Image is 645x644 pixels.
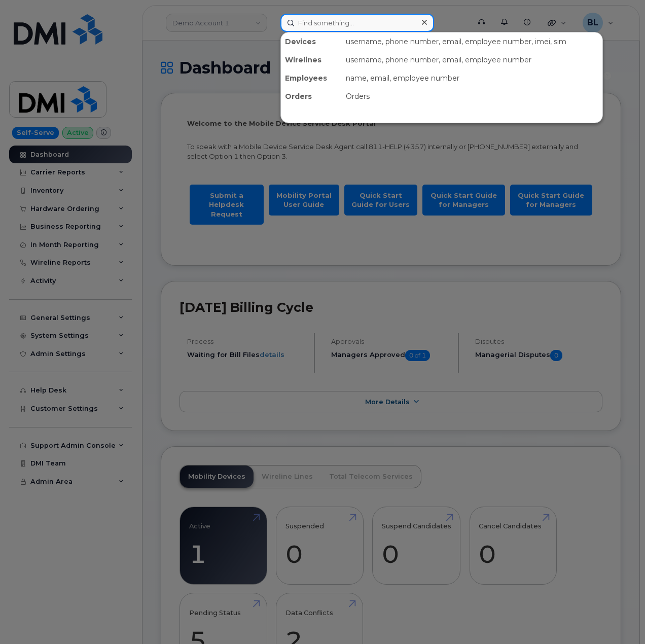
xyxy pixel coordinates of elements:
div: Wirelines [281,51,342,69]
div: username, phone number, email, employee number [342,51,602,69]
div: Orders [281,87,342,105]
div: name, email, employee number [342,69,602,87]
div: Orders [342,87,602,105]
div: Devices [281,32,342,51]
div: username, phone number, email, employee number, imei, sim [342,32,602,51]
div: Employees [281,69,342,87]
